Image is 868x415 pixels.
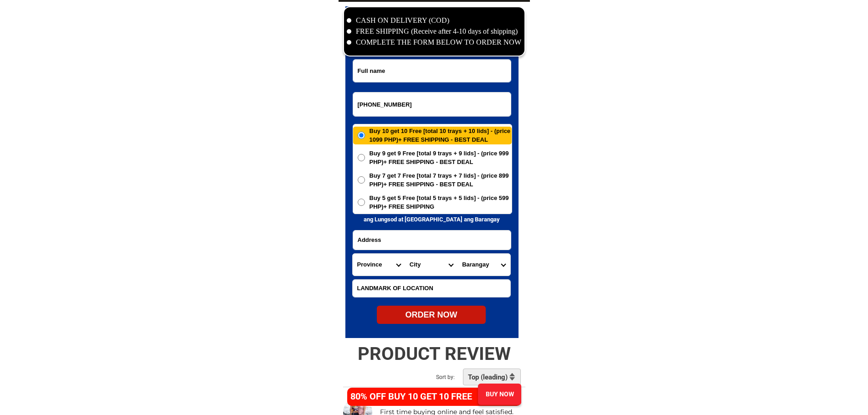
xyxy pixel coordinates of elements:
span: Buy 5 get 5 Free [total 5 trays + 5 lids] - (price 599 PHP)+ FREE SHIPPING [370,194,512,211]
select: Select province [353,254,405,276]
div: BUY NOW [478,389,521,399]
span: Buy 7 get 7 Free [total 7 trays + 7 lids] - (price 899 PHP)+ FREE SHIPPING - BEST DEAL [370,171,512,189]
h4: 80% OFF BUY 10 GET 10 FREE [350,389,482,403]
span: Buy 10 get 10 Free [total 10 trays + 10 lids] - (price 1099 PHP)+ FREE SHIPPING - BEST DEAL [370,127,512,144]
select: Select district [405,254,457,276]
input: Buy 5 get 5 Free [total 5 trays + 5 lids] - (price 599 PHP)+ FREE SHIPPING [358,199,365,206]
li: FREE SHIPPING (Receive after 4-10 days of shipping) [347,26,522,37]
input: Input address [353,231,511,250]
h2: Top (leading) [468,373,510,381]
input: Input phone_number [353,92,511,116]
span: Buy 9 get 9 Free [total 9 trays + 9 lids] - (price 999 PHP)+ FREE SHIPPING - BEST DEAL [370,149,512,167]
select: Select commune [457,254,510,276]
h2: Sort by: [436,373,478,381]
div: ORDER NOW [377,309,486,321]
input: Buy 10 get 10 Free [total 10 trays + 10 lids] - (price 1099 PHP)+ FREE SHIPPING - BEST DEAL [358,132,365,139]
li: COMPLETE THE FORM BELOW TO ORDER NOW [347,37,522,48]
input: Input full_name [353,60,511,82]
h2: PRODUCT REVIEW [339,343,530,365]
input: Input LANDMARKOFLOCATION [353,280,510,297]
input: Buy 9 get 9 Free [total 9 trays + 9 lids] - (price 999 PHP)+ FREE SHIPPING - BEST DEAL [358,154,365,161]
li: CASH ON DELIVERY (COD) [347,15,522,26]
input: Buy 7 get 7 Free [total 7 trays + 7 lids] - (price 899 PHP)+ FREE SHIPPING - BEST DEAL [358,176,365,184]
